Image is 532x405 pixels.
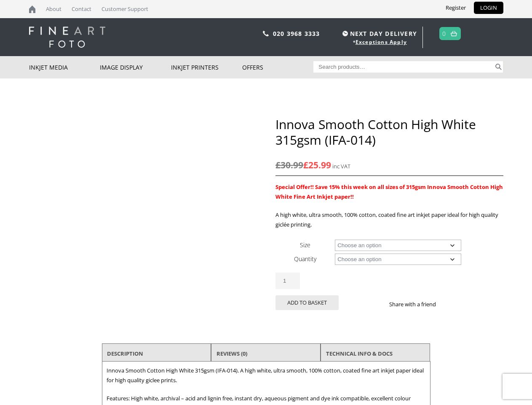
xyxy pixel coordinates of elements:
[29,27,105,48] img: logo-white.svg
[263,31,269,36] img: phone.svg
[303,159,331,171] bdi: 25.99
[100,56,171,78] a: Image Display
[389,300,446,309] p: Share with a friend
[29,56,100,78] a: Inkjet Media
[294,255,316,263] label: Quantity
[275,183,503,200] span: Special Offer!! Save 15% this week on all sizes of 315gsm Innova Smooth Cotton High White Fine Ar...
[451,31,457,36] img: basket.svg
[313,61,494,73] input: Search products…
[340,29,417,38] span: NEXT DAY DELIVERY
[342,31,348,36] img: time.svg
[171,56,242,78] a: Inkjet Printers
[217,346,247,361] a: Reviews (0)
[439,2,472,14] a: Register
[275,159,303,171] bdi: 30.99
[442,27,446,40] a: 0
[273,30,320,38] a: 020 3968 3333
[303,159,308,171] span: £
[474,2,503,14] a: LOGIN
[356,38,407,46] a: Exceptions Apply
[275,273,300,289] input: Product quantity
[275,159,281,171] span: £
[326,346,393,361] a: TECHNICAL INFO & DOCS
[275,295,339,310] button: Add to basket
[107,346,143,361] a: Description
[494,61,503,73] button: Search
[300,241,310,249] label: Size
[107,366,426,385] p: Innova Smooth Cotton High White 315gsm (IFA-014). A high white, ultra smooth, 100% cotton, coated...
[242,56,313,78] a: Offers
[275,210,503,229] p: A high white, ultra smooth, 100% cotton, coated fine art inkjet paper ideal for high quality gicl...
[275,116,503,148] h1: Innova Smooth Cotton High White 315gsm (IFA-014)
